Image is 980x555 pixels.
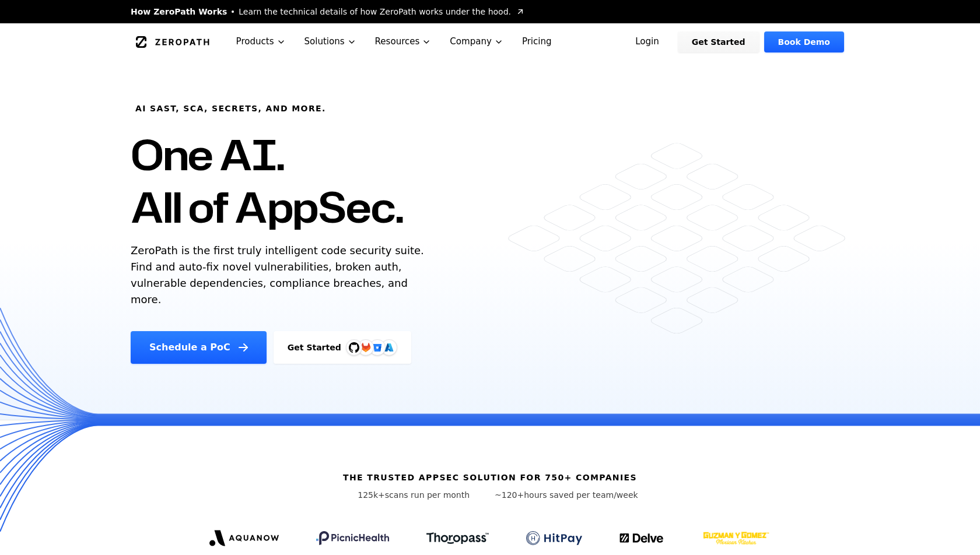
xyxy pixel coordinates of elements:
nav: Global [117,23,863,60]
a: Pricing [513,23,561,60]
a: Login [621,31,673,52]
button: Resources [366,23,441,60]
span: 125k+ [358,490,385,500]
span: How ZeroPath Works [131,6,227,17]
button: Solutions [295,23,366,60]
p: ZeroPath is the first truly intelligent code security suite. Find and auto-fix novel vulnerabilit... [131,243,429,308]
img: GitLab [354,336,377,359]
button: Products [227,23,295,60]
p: hours saved per team/week [495,489,638,501]
span: ~120+ [495,490,524,500]
a: Schedule a PoC [131,331,267,364]
img: GitHub [349,342,359,353]
p: scans run per month [342,489,485,501]
a: Get Started [678,31,759,52]
img: Azure [384,343,394,352]
h1: One AI. All of AppSec. [131,128,403,233]
button: Company [440,23,513,60]
svg: Bitbucket [371,341,384,354]
img: Thoropass [426,532,489,544]
h6: AI SAST, SCA, Secrets, and more. [135,103,326,114]
a: How ZeroPath WorksLearn the technical details of how ZeroPath works under the hood. [131,6,525,17]
span: Learn the technical details of how ZeroPath works under the hood. [239,6,511,17]
a: Get StartedGitHubGitLabAzure [274,331,411,364]
h6: The trusted AppSec solution for 750+ companies [343,472,637,483]
img: GYG [702,524,771,552]
a: Book Demo [764,31,844,52]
